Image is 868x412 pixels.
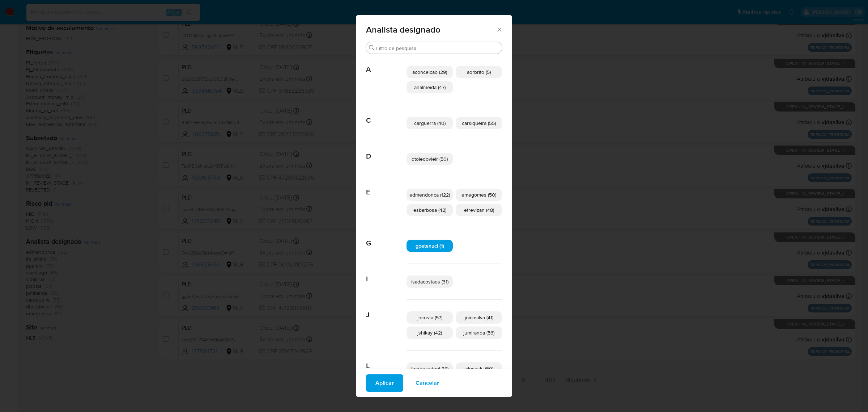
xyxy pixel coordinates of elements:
[366,105,407,125] span: C
[456,66,502,78] div: adrbrito (5)
[366,141,407,161] span: D
[407,189,453,201] div: edmendonca (122)
[407,276,453,288] div: isadacostaes (31)
[366,374,403,392] button: Aplicar
[414,84,446,91] span: analmeida (47)
[412,155,448,163] span: dtoledovieir (50)
[375,375,394,391] span: Aplicar
[456,189,502,201] div: emegomes (50)
[456,362,502,375] div: lclososki (50)
[496,26,502,33] button: Fechar
[411,278,448,285] span: isadacostaes (31)
[409,191,450,198] span: edmendonca (122)
[407,362,453,375] div: lbarbozadeol (19)
[464,365,493,372] span: lclososki (50)
[456,311,502,324] div: joicosilva (41)
[406,374,448,392] button: Cancelar
[414,119,446,127] span: carguerra (40)
[366,351,407,370] span: L
[407,117,453,129] div: carguerra (40)
[467,68,491,76] span: adrbrito (5)
[366,54,407,74] span: A
[464,206,494,214] span: etrevizan (48)
[416,375,439,391] span: Cancelar
[417,329,442,336] span: jshikay (42)
[462,119,496,127] span: carsiqueira (55)
[407,311,453,324] div: jhcosta (57)
[417,314,442,321] span: jhcosta (57)
[456,117,502,129] div: carsiqueira (55)
[366,264,407,283] span: I
[366,228,407,248] span: G
[407,66,453,78] div: aconceicao (29)
[369,45,375,51] button: Buscar
[456,204,502,216] div: etrevizan (48)
[407,240,453,252] div: gpetenuci (1)
[407,81,453,93] div: analmeida (47)
[376,45,499,51] input: Filtro de pesquisa
[366,177,407,197] span: E
[416,242,444,249] span: gpetenuci (1)
[366,25,496,34] span: Analista designado
[463,329,494,336] span: jumiranda (56)
[412,68,447,76] span: aconceicao (29)
[407,153,453,165] div: dtoledovieir (50)
[407,327,453,339] div: jshikay (42)
[407,204,453,216] div: esbarbosa (42)
[411,365,448,372] span: lbarbozadeol (19)
[461,191,496,198] span: emegomes (50)
[366,300,407,319] span: J
[465,314,493,321] span: joicosilva (41)
[456,327,502,339] div: jumiranda (56)
[413,206,446,214] span: esbarbosa (42)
